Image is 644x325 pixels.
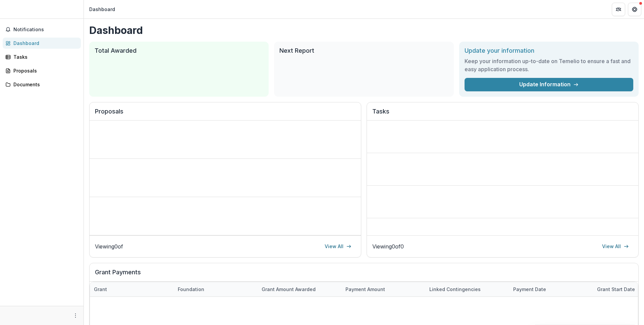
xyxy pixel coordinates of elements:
[465,57,633,73] h3: Keep your information up-to-date on Temelio to ensure a fast and easy application process.
[13,27,78,33] span: Notifications
[612,3,625,16] button: Partners
[3,38,81,49] a: Dashboard
[372,242,404,250] p: Viewing 0 of 0
[279,47,448,54] h2: Next Report
[465,78,633,91] a: Update Information
[95,108,356,121] h2: Proposals
[321,241,356,252] a: View All
[13,40,75,47] div: Dashboard
[13,67,75,74] div: Proposals
[3,65,81,76] a: Proposals
[3,51,81,62] a: Tasks
[89,24,639,36] h1: Dashboard
[95,269,633,281] h2: Grant Payments
[95,47,263,54] h2: Total Awarded
[89,6,115,13] div: Dashboard
[628,3,641,16] button: Get Help
[372,108,633,121] h2: Tasks
[3,24,81,35] button: Notifications
[465,47,633,54] h2: Update your information
[13,81,75,88] div: Documents
[95,242,123,250] p: Viewing 0 of
[3,79,81,90] a: Documents
[87,4,118,14] nav: breadcrumb
[598,241,633,252] a: View All
[13,53,75,60] div: Tasks
[71,312,79,320] button: More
